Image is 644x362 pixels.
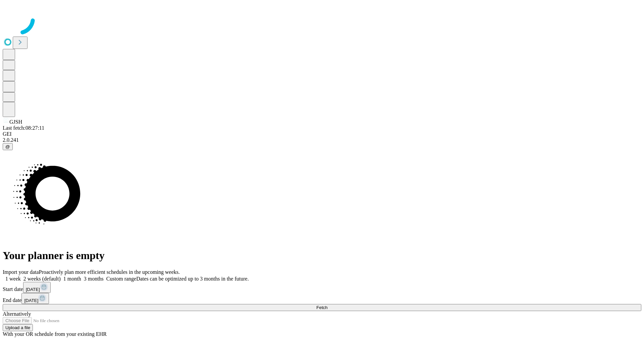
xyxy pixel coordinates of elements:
[3,293,641,304] div: End date
[39,269,180,275] span: Proactively plan more efficient schedules in the upcoming weeks.
[9,119,22,125] span: GJSH
[5,276,21,282] span: 1 week
[3,249,641,262] h1: Your planner is empty
[3,131,641,137] div: GEI
[3,304,641,311] button: Fetch
[136,276,249,282] span: Dates can be optimized up to 3 months in the future.
[106,276,136,282] span: Custom range
[3,137,641,143] div: 2.0.241
[3,311,31,317] span: Alternatively
[63,276,81,282] span: 1 month
[5,144,10,149] span: @
[24,298,38,303] span: [DATE]
[3,282,641,293] div: Start date
[3,331,107,337] span: With your OR schedule from your existing EHR
[3,125,44,131] span: Last fetch: 08:27:11
[21,293,49,304] button: [DATE]
[23,276,61,282] span: 2 weeks (default)
[23,282,51,293] button: [DATE]
[3,143,13,150] button: @
[3,324,33,331] button: Upload a file
[3,269,39,275] span: Import your data
[316,305,327,310] span: Fetch
[26,287,40,292] span: [DATE]
[84,276,104,282] span: 3 months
